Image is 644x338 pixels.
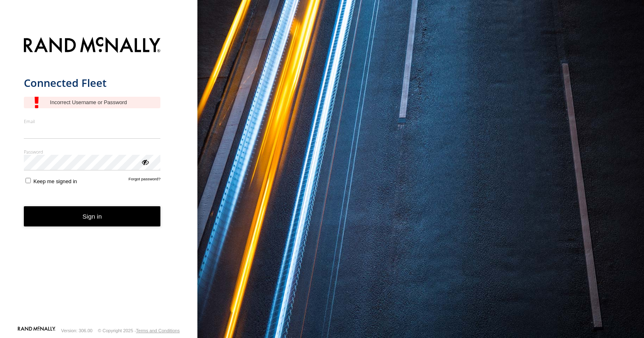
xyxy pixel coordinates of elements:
[24,206,161,226] button: Sign in
[33,178,77,184] span: Keep me signed in
[24,32,174,326] form: main
[141,158,149,166] div: ViewPassword
[18,326,56,335] a: Visit our Website
[136,328,180,333] a: Terms and Conditions
[129,177,161,184] a: Forgot password?
[24,76,161,90] h1: Connected Fleet
[24,118,161,124] label: Email
[24,35,161,56] img: Rand McNally
[24,149,161,155] label: Password
[98,328,180,333] div: © Copyright 2025 -
[61,328,93,333] div: Version: 306.00
[25,178,31,183] input: Keep me signed in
